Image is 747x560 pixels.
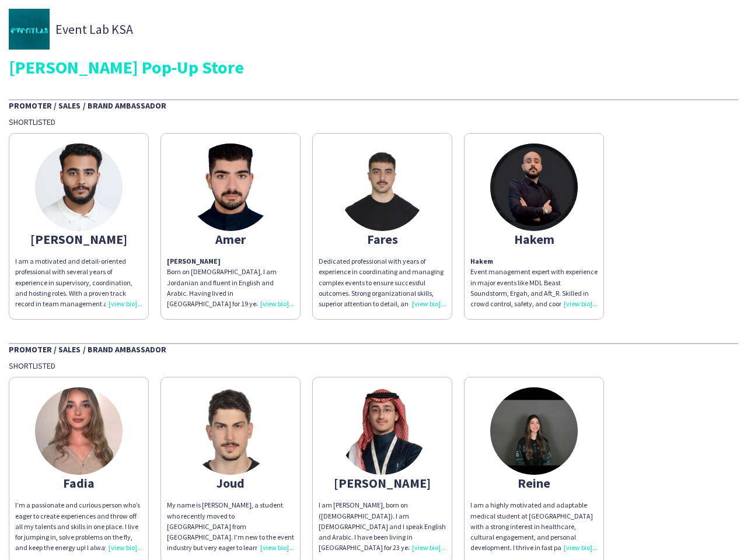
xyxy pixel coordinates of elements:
[470,257,493,265] strong: Hakem
[490,387,578,475] img: thumb-67eb05ca68c53.png
[470,478,598,488] div: Reine
[167,257,221,265] strong: [PERSON_NAME]
[167,500,294,553] div: My name is [PERSON_NAME], a student who recently moved to [GEOGRAPHIC_DATA] from [GEOGRAPHIC_DATA...
[9,360,738,371] div: Shortlisted
[319,234,446,244] div: Fares
[470,234,598,244] div: Hakem
[167,234,294,244] div: Amer
[187,387,274,475] img: thumb-685fa66bdd8c8.jpeg
[319,478,446,488] div: [PERSON_NAME]
[9,99,738,111] div: Promoter / Sales / Brand Ambassador
[338,143,426,231] img: thumb-6893f78eb938b.jpeg
[15,234,142,244] div: [PERSON_NAME]
[15,256,142,309] p: I am a motivated and detail-oriented professional with several years of experience in supervisory...
[490,143,578,231] img: thumb-688488b04d9c7.jpeg
[470,500,598,553] div: I am a highly motivated and adaptable medical student at [GEOGRAPHIC_DATA] with a strong interest...
[470,256,598,309] p: Event management expert with experience in major events like MDL Beast Soundstorm, Ergah, and Aft...
[55,24,133,34] span: Event Lab KSA
[15,500,142,553] div: I’m a passionate and curious person who’s eager to create experiences and throw off all my talent...
[15,478,142,488] div: Fadia
[167,256,294,309] p: Born on [DEMOGRAPHIC_DATA], I am Jordanian and fluent in English and Arabic. Having lived in [GEO...
[9,343,738,355] div: Promoter / Sales / Brand Ambassador
[319,256,446,309] div: Dedicated professional with years of experience in coordinating and managing complex events to en...
[35,387,123,475] img: thumb-687fd0d3ab440.jpeg
[35,143,123,231] img: thumb-67040ee91bc4d.jpeg
[338,387,426,475] img: thumb-6802d6c17f55e.jpeg
[187,143,274,231] img: thumb-66533358afb92.jpeg
[167,478,294,488] div: Joud
[9,58,738,76] div: [PERSON_NAME] Pop-Up Store
[9,117,738,127] div: Shortlisted
[9,9,50,50] img: thumb-ad2a84ad-6a86-4ea4-91db-baba7e72d8ad.jpg
[319,500,446,553] div: I am [PERSON_NAME], born on ([DEMOGRAPHIC_DATA]). I am [DEMOGRAPHIC_DATA] and I speak English and...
